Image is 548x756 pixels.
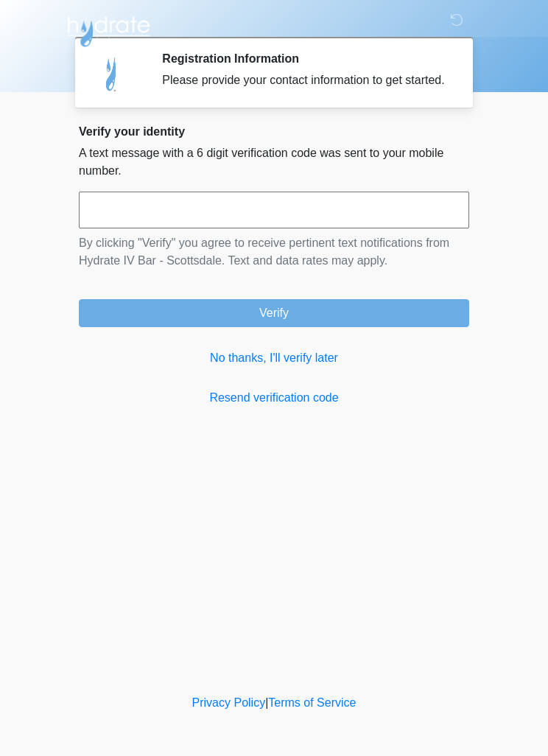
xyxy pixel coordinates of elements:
button: Verify [79,299,469,327]
p: By clicking "Verify" you agree to receive pertinent text notifications from Hydrate IV Bar - Scot... [79,234,469,270]
div: Please provide your contact information to get started. [162,71,447,89]
a: Resend verification code [79,389,469,407]
a: No thanks, I'll verify later [79,349,469,367]
a: Terms of Service [268,696,356,709]
p: A text message with a 6 digit verification code was sent to your mobile number. [79,144,469,180]
h2: Verify your identity [79,125,469,139]
a: | [265,696,268,709]
img: Hydrate IV Bar - Scottsdale Logo [64,11,152,48]
img: Agent Avatar [90,52,134,96]
a: Privacy Policy [192,696,266,709]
